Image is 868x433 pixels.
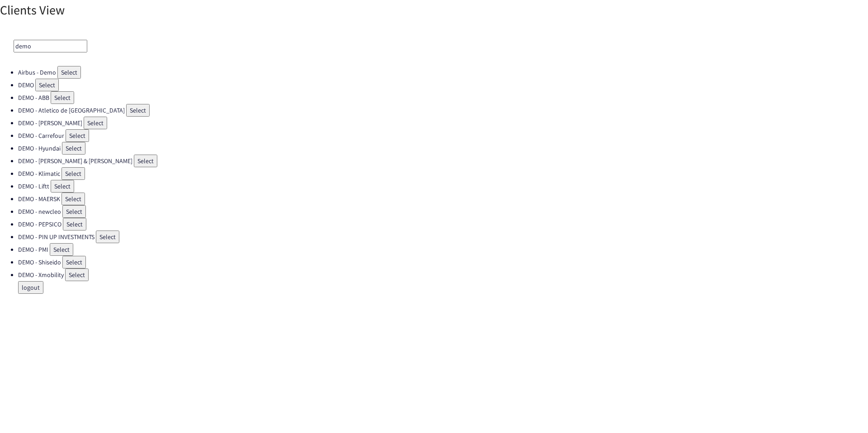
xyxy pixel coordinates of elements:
[823,390,868,433] div: Widget de chat
[62,256,86,268] button: Select
[18,243,868,256] li: DEMO - PMI
[18,281,43,294] button: logout
[18,268,868,281] li: DEMO - Xmobility
[57,66,81,79] button: Select
[96,231,119,243] button: Select
[18,129,868,142] li: DEMO - Carrefour
[61,167,85,180] button: Select
[18,218,868,231] li: DEMO - PEPSICO
[18,104,868,117] li: DEMO - Atletico de [GEOGRAPHIC_DATA]
[18,231,868,243] li: DEMO - PIN UP INVESTMENTS
[51,180,74,193] button: Select
[18,180,868,193] li: DEMO - Liftt
[18,79,868,91] li: DEMO
[63,218,86,231] button: Select
[84,117,107,129] button: Select
[66,129,89,142] button: Select
[50,243,73,256] button: Select
[823,390,868,433] iframe: Chat Widget
[18,66,868,79] li: Airbus - Demo
[18,167,868,180] li: DEMO - Klimatic
[65,268,89,281] button: Select
[134,155,157,167] button: Select
[35,79,59,91] button: Select
[18,117,868,129] li: DEMO - [PERSON_NAME]
[51,91,74,104] button: Select
[126,104,150,117] button: Select
[18,91,868,104] li: DEMO - ABB
[18,142,868,155] li: DEMO - Hyundai
[18,193,868,205] li: DEMO - MAERSK
[62,205,86,218] button: Select
[18,155,868,167] li: DEMO - [PERSON_NAME] & [PERSON_NAME]
[61,193,85,205] button: Select
[18,205,868,218] li: DEMO - newcleo
[62,142,85,155] button: Select
[18,256,868,268] li: DEMO - Shiseido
